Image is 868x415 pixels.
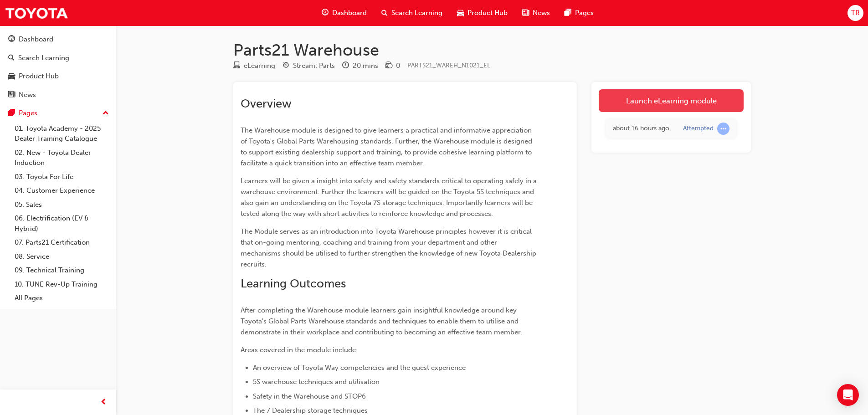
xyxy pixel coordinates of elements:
[4,87,113,103] a: News
[19,71,59,82] div: Product Hub
[467,8,508,18] span: Product Hub
[342,60,378,72] div: Duration
[241,126,534,167] span: The Warehouse module is designed to give learners a practical and informative appreciation of Toy...
[8,36,15,44] span: guage-icon
[11,291,113,305] a: All Pages
[11,263,113,277] a: 09. Technical Training
[8,109,15,118] span: pages-icon
[847,5,863,21] button: TR
[8,72,15,81] span: car-icon
[241,177,539,218] span: Learners will be given a insight into safety and safety standards critical to operating safely in...
[8,54,15,62] span: search-icon
[322,7,329,19] span: guage-icon
[11,146,113,170] a: 02. New - Toyota Dealer Induction
[391,8,442,18] span: Search Learning
[717,123,729,135] span: learningRecordVerb_ATTEMPT-icon
[353,61,378,71] div: 20 mins
[4,29,113,105] button: DashboardSearch LearningProduct HubNews
[385,60,400,72] div: Price
[457,7,464,19] span: car-icon
[233,60,275,72] div: Type
[100,397,107,408] span: prev-icon
[4,31,113,48] a: Dashboard
[241,97,292,111] span: Overview
[11,277,113,292] a: 10. TUNE Rev-Up Training
[5,3,68,23] img: Trak
[381,7,388,19] span: search-icon
[8,91,15,99] span: news-icon
[837,384,859,406] div: Open Intercom Messenger
[515,4,557,22] a: news-iconNews
[253,406,368,415] span: The 7 Dealership storage techniques
[282,60,335,72] div: Stream
[11,198,113,212] a: 05. Sales
[18,53,69,63] div: Search Learning
[385,62,392,70] span: money-icon
[293,61,335,71] div: Stream: Parts
[533,8,550,18] span: News
[851,8,860,18] span: TR
[683,124,714,133] div: Attempted
[396,61,400,71] div: 0
[314,4,374,22] a: guage-iconDashboard
[11,250,113,264] a: 08. Service
[233,62,240,70] span: learningResourceType_ELEARNING-icon
[19,108,37,118] div: Pages
[575,8,594,18] span: Pages
[11,184,113,198] a: 04. Customer Experience
[11,122,113,146] a: 01. Toyota Academy - 2025 Dealer Training Catalogue
[332,8,367,18] span: Dashboard
[407,61,490,69] span: Learning resource code
[557,4,601,22] a: pages-iconPages
[241,346,358,354] span: Areas covered in the module include:
[241,306,522,336] span: After completing the Warehouse module learners gain insightful knowledge around key Toyota's Glob...
[244,61,275,71] div: eLearning
[233,40,751,60] h1: Parts21 Warehouse
[522,7,529,19] span: news-icon
[450,4,515,22] a: car-iconProduct Hub
[11,170,113,184] a: 03. Toyota For Life
[599,89,744,112] a: Launch eLearning module
[4,105,113,122] button: Pages
[19,34,53,45] div: Dashboard
[253,392,366,400] span: Safety in the Warehouse and STOP6
[241,277,346,291] span: Learning Outcomes
[253,364,466,372] span: An overview of Toyota Way competencies and the guest experience
[613,123,669,134] div: Tue Aug 19 2025 15:52:48 GMT+1000 (Australian Eastern Standard Time)
[241,227,538,268] span: The Module serves as an introduction into Toyota Warehouse principles however it is critical that...
[282,62,289,70] span: target-icon
[4,68,113,85] a: Product Hub
[11,236,113,250] a: 07. Parts21 Certification
[565,7,571,19] span: pages-icon
[342,62,349,70] span: clock-icon
[253,378,380,386] span: 5S warehouse techniques and utilisation
[11,211,113,236] a: 06. Electrification (EV & Hybrid)
[19,90,36,100] div: News
[374,4,450,22] a: search-iconSearch Learning
[4,50,113,67] a: Search Learning
[103,108,109,119] span: up-icon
